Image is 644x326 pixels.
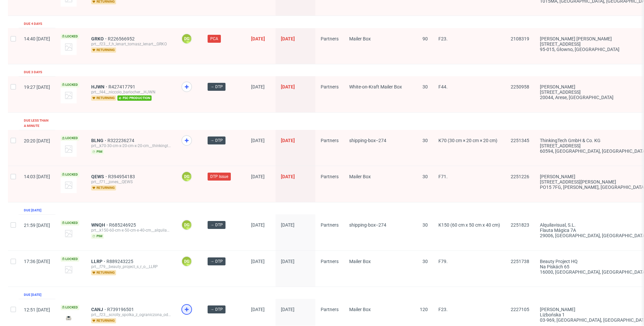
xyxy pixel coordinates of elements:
[349,307,371,312] span: Mailer Box
[61,305,79,310] span: Locked
[210,174,228,180] span: DTP Issue
[91,312,171,317] div: prt__f23__scrolly_spolka_z_ograniczona_odpowiedzialnoscia__CANJ
[511,174,529,179] span: 2251226
[91,95,116,101] span: returning
[251,84,265,89] span: [DATE]
[91,47,116,53] span: returning
[349,84,402,89] span: White-on-Kraft Mailer Box
[24,84,50,90] span: 19:27 [DATE]
[349,222,386,228] span: shipping-box--274
[106,259,135,264] a: R889243225
[321,307,339,312] span: Partners
[182,172,191,181] figcaption: DG
[438,222,500,228] span: K150 (60 cm x 50 cm x 40 cm)
[91,270,116,275] span: returning
[61,82,79,87] span: Locked
[251,174,265,179] span: [DATE]
[210,258,223,264] span: → DTP
[24,223,50,228] span: 21:59 [DATE]
[108,84,137,89] a: R427417791
[422,138,428,143] span: 30
[91,84,108,89] a: HJWN
[511,307,529,312] span: 2227105
[321,36,339,41] span: Partners
[349,138,386,143] span: shipping-box--274
[91,149,104,154] span: pim
[61,220,79,226] span: Locked
[438,84,448,89] span: F44.
[61,136,79,141] span: Locked
[182,220,191,230] figcaption: DG
[107,307,135,312] a: R739196501
[422,222,428,228] span: 30
[91,36,108,41] a: GRKO
[511,84,529,89] span: 2250958
[321,259,339,264] span: Partners
[61,34,79,39] span: Locked
[91,174,108,179] a: QEWS
[251,259,265,264] span: [DATE]
[321,222,339,228] span: Partners
[422,174,428,179] span: 30
[281,138,295,143] span: [DATE]
[61,172,79,177] span: Locked
[61,256,79,262] span: Locked
[349,36,371,41] span: Mailer Box
[210,36,218,42] span: PCA
[91,143,171,148] div: prt__k70-30-cm-x-20-cm-x-20-cm__thinkingtech_gmbh_co_kg__BLNG
[91,228,171,233] div: prt__k150-60-cm-x-50-cm-x-40-cm__alquilavisual_s_l__WNQH
[349,174,371,179] span: Mailer Box
[321,138,339,143] span: Partners
[24,36,50,41] span: 14:40 [DATE]
[182,257,191,266] figcaption: DG
[281,36,295,41] span: [DATE]
[251,307,265,312] span: [DATE]
[24,70,42,75] div: Due 3 days
[91,259,106,264] a: LLRP
[91,185,116,190] span: returning
[108,174,136,179] span: R394954183
[91,179,171,185] div: prt__f71__jones__QEWS
[91,222,109,228] span: WNQH
[91,138,107,143] span: BLNG
[210,137,223,143] span: → DTP
[108,36,136,41] a: R226566952
[182,34,191,43] figcaption: DG
[61,313,77,322] img: version_two_editor_design
[281,259,294,264] span: [DATE]
[321,84,339,89] span: Partners
[251,138,265,143] span: [DATE]
[438,307,448,312] span: F23.
[251,222,265,228] span: [DATE]
[24,208,41,213] div: Due [DATE]
[511,36,529,41] span: 2108319
[321,174,339,179] span: Partners
[210,84,223,90] span: → DTP
[281,174,295,179] span: [DATE]
[511,259,529,264] span: 2251738
[91,307,107,312] a: CANJ
[349,259,371,264] span: Mailer Box
[422,84,428,89] span: 30
[210,306,223,312] span: → DTP
[24,21,42,27] div: Due 4 days
[210,222,223,228] span: → DTP
[24,307,50,312] span: 12:51 [DATE]
[107,138,136,143] a: R322236274
[281,222,294,228] span: [DATE]
[24,292,41,298] div: Due [DATE]
[109,222,137,228] a: R685246925
[438,174,448,179] span: F71.
[420,307,428,312] span: 120
[438,36,448,41] span: F23.
[91,89,171,95] div: prt__f44__niccolo_barlocher__HJWN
